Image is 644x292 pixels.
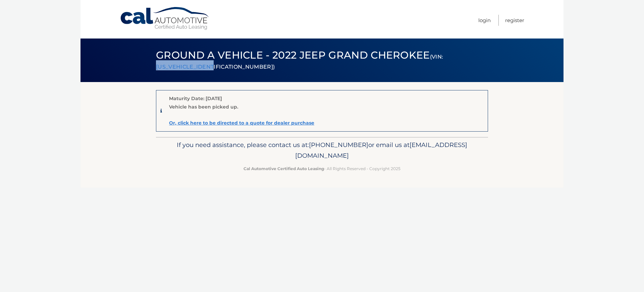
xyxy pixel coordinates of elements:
p: Vehicle has been picked up. [169,104,238,110]
a: Login [478,15,491,26]
p: Maturity Date: [DATE] [169,95,222,101]
a: Or, click here to be directed to a quote for dealer purchase [169,120,314,126]
strong: Cal Automotive Certified Auto Leasing [244,166,324,171]
p: If you need assistance, please contact us at: or email us at [160,140,484,161]
span: [PHONE_NUMBER] [309,141,368,149]
span: Ground a Vehicle - 2022 Jeep Grand Cherokee [156,49,443,71]
span: [EMAIL_ADDRESS][DOMAIN_NAME] [295,141,467,159]
a: Register [505,15,524,26]
p: - All Rights Reserved - Copyright 2025 [160,165,484,172]
a: Cal Automotive [120,7,210,30]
